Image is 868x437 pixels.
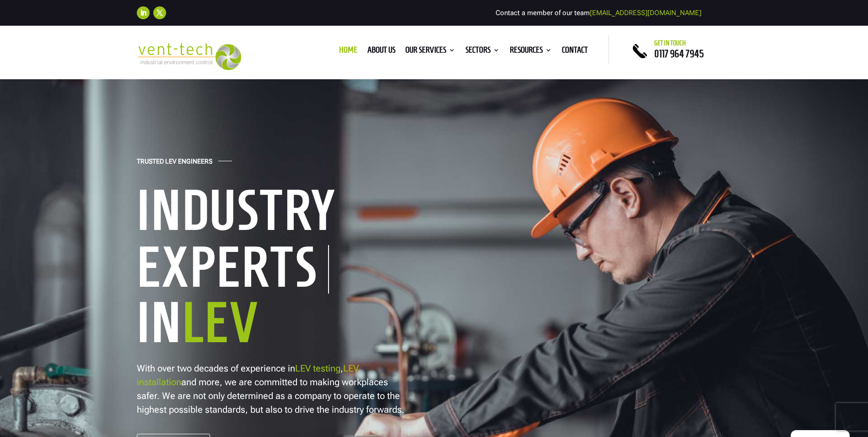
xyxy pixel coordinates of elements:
a: LEV installation [137,363,359,388]
h1: Experts [137,245,329,294]
span: LEV [182,292,259,352]
a: Follow on X [153,6,166,19]
a: Follow on LinkedIn [137,6,150,19]
span: Contact a member of our team [496,9,701,17]
a: [EMAIL_ADDRESS][DOMAIN_NAME] [590,9,701,17]
a: LEV testing [295,363,340,374]
span: Get in touch [654,39,686,47]
a: Contact [562,47,588,57]
a: Home [339,47,357,57]
img: 2023-09-27T08_35_16.549ZVENT-TECH---Clear-background [137,43,242,70]
h1: Industry [137,181,421,244]
a: About us [367,47,395,57]
a: 0117 964 7945 [654,48,704,59]
p: With over two decades of experience in , and more, we are committed to making workplaces safer. W... [137,361,407,416]
a: Our Services [405,47,455,57]
h1: In [137,294,421,356]
h4: Trusted LEV Engineers [137,158,212,170]
a: Sectors [465,47,500,57]
a: Resources [510,47,552,57]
